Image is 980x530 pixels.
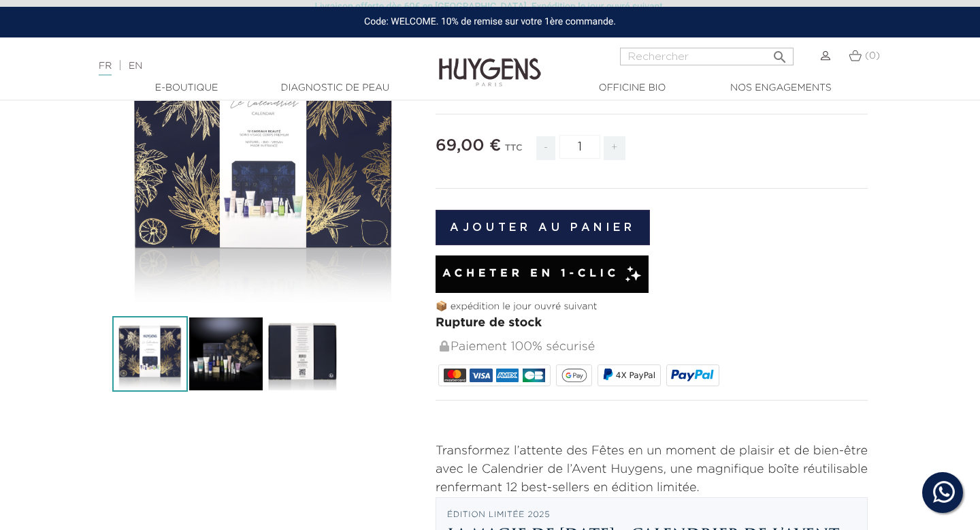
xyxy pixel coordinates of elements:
[439,36,541,89] img: Huygens
[523,369,545,382] img: CB_NATIONALE
[436,138,501,154] span: 69,00 €
[438,332,868,362] div: Paiement 100% sécurisé
[496,369,519,382] img: AMEX
[505,134,523,170] div: TTC
[444,369,466,382] img: MASTERCARD
[129,61,142,71] a: EN
[470,369,492,382] img: VISA
[559,135,600,159] input: Quantité
[436,300,868,314] p: 📦 expédition le jour ouvré suivant
[536,136,555,160] span: -
[561,369,587,382] img: google_pay
[92,58,398,74] div: |
[772,45,788,61] i: 
[713,81,849,95] a: Nos engagements
[118,81,255,95] a: E-Boutique
[865,51,880,61] span: (0)
[564,81,700,95] a: Officine Bio
[99,61,112,76] a: FR
[436,210,650,245] button: Ajouter au panier
[768,44,792,62] button: 
[447,509,856,521] p: Édition limitée 2025
[620,48,794,65] input: Rechercher
[440,341,449,352] img: Paiement 100% sécurisé
[267,81,403,95] a: Diagnostic de peau
[604,136,625,160] span: +
[436,442,868,497] p: Transformez l’attente des Fêtes en un moment de plaisir et de bien-être avec le Calendrier de l’A...
[616,371,655,380] span: 4X PayPal
[436,317,542,329] span: Rupture de stock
